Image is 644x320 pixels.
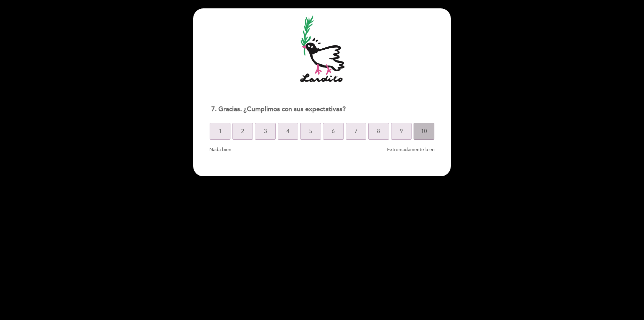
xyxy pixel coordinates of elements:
button: 9 [391,123,412,140]
button: 4 [278,123,299,140]
button: 5 [300,123,321,140]
span: 4 [286,122,289,141]
span: 9 [400,122,403,141]
span: 1 [219,122,222,141]
button: 2 [232,123,253,140]
span: 7 [355,122,358,141]
img: header_1649253791.png [299,15,345,84]
span: 3 [264,122,267,141]
button: 3 [255,123,276,140]
button: 10 [414,123,434,140]
button: 6 [323,123,344,140]
span: 2 [241,122,244,141]
span: Extremadamente bien [387,147,435,152]
button: 1 [210,123,230,140]
span: 6 [332,122,335,141]
button: 7 [346,123,367,140]
span: 8 [377,122,380,141]
span: Nada bien [209,147,231,152]
button: 8 [368,123,389,140]
span: 5 [309,122,312,141]
div: 7. Gracias. ¿Cumplimos con sus expectativas? [206,101,438,118]
span: 10 [421,122,427,141]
